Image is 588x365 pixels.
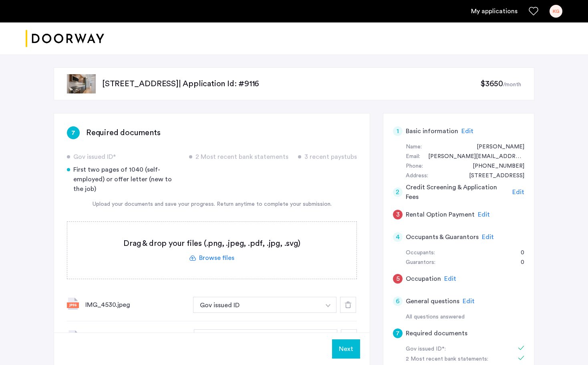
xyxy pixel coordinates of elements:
div: 5 [393,274,403,284]
h5: Occupation [406,274,441,284]
h5: Basic information [406,126,458,136]
span: Edit [444,276,456,282]
div: Email: [406,152,420,162]
iframe: chat widget [554,333,580,357]
h5: Required documents [406,328,467,338]
div: 7 [67,126,80,139]
div: 7 [393,328,403,338]
h3: Required documents [86,127,160,138]
div: Gov issued ID*: [406,345,507,354]
span: Edit [463,298,475,304]
button: button [193,297,320,313]
div: 0 [513,248,524,258]
div: Phone: [406,162,423,171]
p: [STREET_ADDRESS] | Application Id: #9116 [102,78,480,89]
button: button [320,297,336,313]
button: button [194,329,321,345]
div: 3 recent paystubs [298,152,357,162]
div: keaton.l.greene@gmail.com [420,152,524,162]
div: 2 Most recent bank statements [189,152,288,162]
img: file [67,298,79,310]
sub: /month [503,82,521,87]
span: Edit [512,189,524,195]
div: First two pages of 1040 (self-employed) or offer letter (new to the job) [67,165,179,194]
h5: Rental Option Payment [406,210,475,219]
div: 3 [393,210,403,219]
h5: Occupants & Guarantors [406,232,479,242]
div: All questions answered [406,312,524,322]
div: 2 Most recent bank statements: [406,355,507,364]
div: +19522887882 [465,162,524,171]
div: Occupants: [406,248,435,258]
button: Next [332,339,360,359]
div: 4 [393,232,403,242]
div: Keaton Greene [469,142,524,152]
h5: Credit Screening & Application Fees [406,182,509,202]
div: 1 [393,126,403,136]
span: Edit [482,234,494,240]
img: logo [26,24,104,54]
a: Favorites [529,6,538,16]
div: 0 [513,258,524,268]
span: Edit [461,128,473,134]
button: button [321,329,337,345]
h5: General questions [406,296,459,306]
span: Edit [478,211,490,218]
div: 962 DeKalb Avenue [461,171,524,181]
div: 2 [393,187,403,197]
div: Name: [406,142,422,152]
a: Cazamio logo [26,24,104,54]
img: file [67,330,80,343]
div: Guarantors: [406,258,435,268]
img: apartment [67,74,96,93]
div: 6 [393,296,403,306]
div: IMG_4530.jpeg [85,300,187,310]
div: Upload your documents and save your progress. Return anytime to complete your submission. [67,200,357,209]
div: Address: [406,171,428,181]
span: $3650 [480,80,503,88]
a: My application [471,6,518,16]
div: KG [550,5,562,18]
img: arrow [326,304,330,307]
div: Gov issued ID* [67,152,179,162]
